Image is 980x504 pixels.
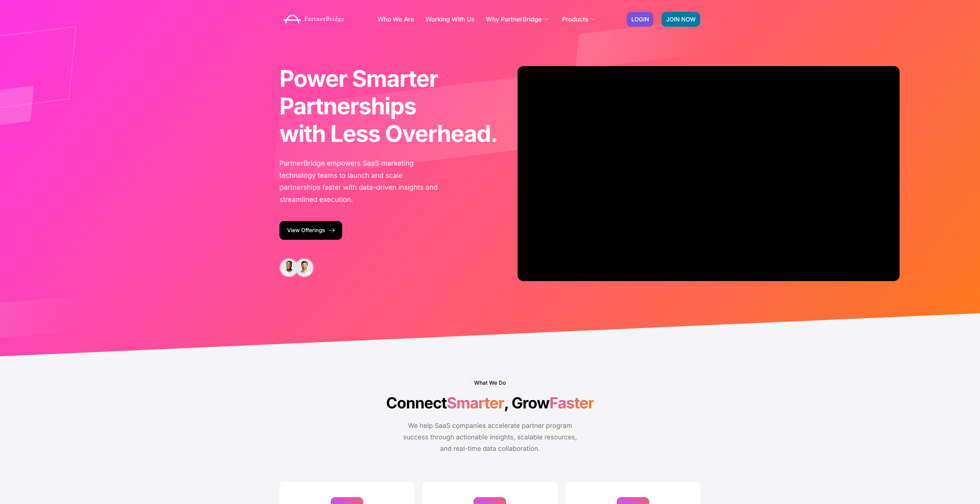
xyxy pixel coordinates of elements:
[631,16,649,22] span: LOGIN
[562,16,597,22] a: Products
[470,378,510,389] h6: What We Do
[287,228,325,233] span: View Offerings
[661,12,700,27] a: JOIN NOW
[377,16,414,22] a: Who We Are
[279,65,438,120] span: Power Smarter Partnerships
[486,16,551,22] a: Why PartnerBridge
[426,16,475,22] a: Working With Us
[627,12,653,27] a: LOGIN
[549,394,594,412] span: Faster
[666,16,696,22] span: JOIN NOW
[279,120,498,148] b: with Less Overhead.
[341,394,639,412] h2: Connect , Grow
[279,221,342,240] a: View Offerings
[398,421,582,455] p: We help SaaS companies accelerate partner program success through actionable insights, scalable r...
[447,394,504,412] span: Smarter
[279,158,440,206] p: PartnerBridge empowers SaaS marketing technology teams to launch and scale partnerships faster wi...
